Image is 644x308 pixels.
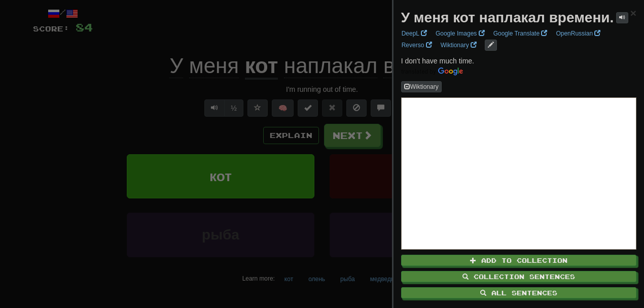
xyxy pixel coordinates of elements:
[433,28,488,39] a: Google Images
[401,255,636,266] button: Add to Collection
[401,271,636,282] button: Collection Sentences
[630,7,636,19] span: ×
[401,81,442,92] button: Wiktionary
[485,40,497,51] button: edit links
[401,57,474,65] span: I don't have much time.
[630,8,636,18] button: Close
[490,28,551,39] a: Google Translate
[399,40,435,51] a: Reverso
[401,287,636,298] button: All Sentences
[438,40,480,51] a: Wiktionary
[401,10,614,25] strong: У меня кот наплакал времени.
[399,28,430,39] a: DeepL
[553,28,603,39] a: OpenRussian
[401,67,463,76] img: Color short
